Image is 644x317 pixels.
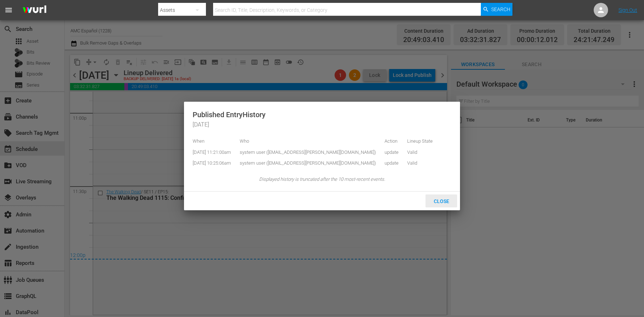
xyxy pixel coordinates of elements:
[380,158,403,169] td: update
[193,147,235,158] td: [DATE] 11:21:00am
[235,136,380,147] td: Who
[4,6,13,14] span: menu
[193,176,451,183] span: Displayed history is truncated after the 10 most-recent events.
[428,198,455,204] span: Close
[481,3,512,16] button: Search
[380,147,403,158] td: update
[193,158,235,169] td: [DATE] 10:25:06am
[403,147,433,158] td: Valid
[193,136,235,147] td: When
[235,158,380,169] td: system user ([EMAIL_ADDRESS][PERSON_NAME][DOMAIN_NAME])
[380,136,403,147] td: Action
[618,7,637,13] a: Sign Out
[403,158,433,169] td: Valid
[403,136,433,147] td: Lineup State
[425,194,457,207] button: Close
[491,3,510,16] span: Search
[17,2,52,19] img: ans4CAIJ8jUAAAAAAAAAAAAAAAAAAAAAAAAgQb4GAAAAAAAAAAAAAAAAAAAAAAAAJMjXAAAAAAAAAAAAAAAAAAAAAAAAgAT5G...
[193,110,451,119] span: Published Entry History
[235,147,380,158] td: system user ([EMAIL_ADDRESS][PERSON_NAME][DOMAIN_NAME])
[193,121,451,129] span: [DATE]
